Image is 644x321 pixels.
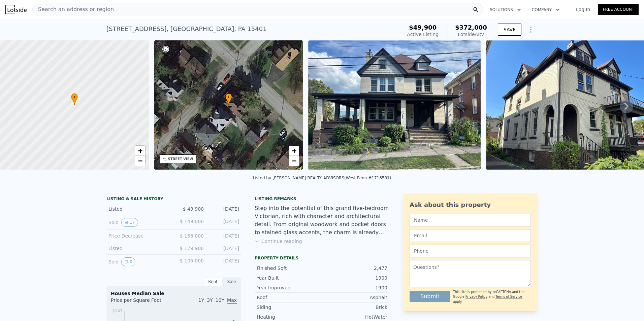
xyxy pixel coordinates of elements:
[183,206,204,212] span: $ 49,900
[108,218,168,227] div: Sold
[225,94,232,100] span: •
[257,265,322,272] div: Finished Sqft
[209,218,239,227] div: [DATE]
[71,93,78,105] div: •
[121,257,135,266] button: View historical data
[484,4,526,16] button: Solutions
[453,290,531,304] div: This site is protected by reCAPTCHA and the Google and apply.
[455,31,487,38] div: Lotside ARV
[121,218,138,227] button: View historical data
[203,277,222,286] div: Rent
[209,206,239,212] div: [DATE]
[209,233,239,239] div: [DATE]
[257,284,322,291] div: Year Improved
[108,206,168,212] div: Listed
[138,146,142,155] span: +
[322,275,387,281] div: 1900
[598,4,639,15] a: Free Account
[257,294,322,301] div: Roof
[289,146,299,156] a: Zoom in
[257,275,322,281] div: Year Built
[322,265,387,272] div: 2,477
[255,204,389,237] div: Step into the potential of this grand five-bedroom Victorian, rich with character and architectur...
[257,304,322,311] div: Siding
[407,32,439,37] span: Active Listing
[106,24,267,34] div: [STREET_ADDRESS] , [GEOGRAPHIC_DATA] , PA 15401
[410,200,531,210] div: Ask about this property
[409,24,437,31] span: $49,900
[135,156,145,166] a: Zoom out
[106,196,241,203] div: LISTING & SALE HISTORY
[568,6,598,13] a: Log In
[465,295,487,298] a: Privacy Policy
[257,314,322,320] div: Heating
[255,238,302,245] button: Continue reading
[108,233,168,239] div: Price Decrease
[111,290,237,297] div: Houses Median Sale
[322,284,387,291] div: 1900
[410,291,450,302] button: Submit
[207,297,213,303] span: 3Y
[495,295,522,298] a: Terms of Service
[209,245,239,252] div: [DATE]
[227,297,237,304] span: Max
[180,258,204,263] span: $ 105,000
[180,246,204,251] span: $ 179,900
[322,294,387,301] div: Asphalt
[71,94,78,100] span: •
[138,156,142,165] span: −
[255,196,389,202] div: Listing remarks
[180,219,204,224] span: $ 149,000
[225,93,232,105] div: •
[455,24,487,31] span: $372,000
[308,40,481,170] img: Sale: 167468187 Parcel: 86838587
[168,156,193,162] div: STREET VIEW
[222,277,241,286] div: Sale
[526,4,565,16] button: Company
[289,156,299,166] a: Zoom out
[255,255,389,261] div: Property details
[209,257,239,266] div: [DATE]
[108,245,168,252] div: Listed
[292,146,296,155] span: +
[322,304,387,311] div: Brick
[410,229,531,242] input: Email
[216,297,224,303] span: 10Y
[108,257,168,266] div: Sold
[111,297,174,308] div: Price per Square Foot
[5,5,27,14] img: Lotside
[498,24,521,36] button: SAVE
[322,314,387,320] div: HotWater
[135,146,145,156] a: Zoom in
[410,214,531,226] input: Name
[112,309,123,313] tspan: $147
[410,245,531,257] input: Phone
[198,297,204,303] span: 1Y
[253,176,391,180] div: Listed by [PERSON_NAME] REALTY ADVISORS (West Penn #1716581)
[292,156,296,165] span: −
[33,5,114,13] span: Search an address or region
[180,233,204,239] span: $ 155,000
[524,23,538,36] button: Show Options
